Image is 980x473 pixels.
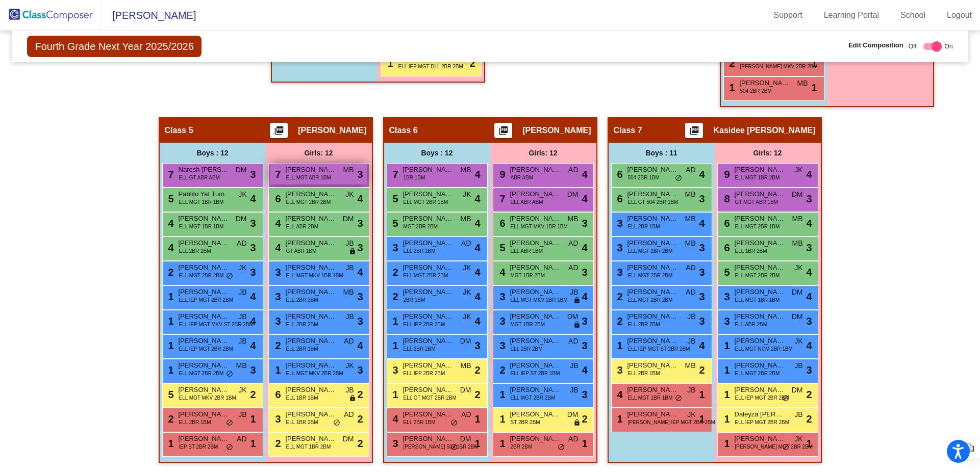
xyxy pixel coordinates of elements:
[582,216,587,231] span: 3
[179,189,230,199] span: Pablito Yat Tum
[792,189,803,200] span: DM
[102,7,196,23] span: [PERSON_NAME]
[510,189,561,199] span: [PERSON_NAME]
[250,338,256,353] span: 4
[404,296,425,304] span: 2BR 1BM
[237,238,246,249] span: AD
[699,265,705,280] span: 3
[286,336,337,346] span: [PERSON_NAME]
[614,125,642,136] span: Class 7
[357,265,363,280] span: 4
[609,143,715,163] div: Boys : 11
[179,223,224,230] span: ELL MGT 1BR 1BM
[582,313,587,329] span: 3
[179,165,230,175] span: Naresh [PERSON_NAME]
[357,240,363,255] span: 3
[266,143,372,163] div: Girls: 12
[497,169,506,180] span: 9
[273,291,281,302] span: 3
[357,167,363,182] span: 3
[179,360,230,371] span: [PERSON_NAME]
[286,238,337,248] span: [PERSON_NAME]
[490,143,596,163] div: Girls: 12
[615,291,623,302] span: 2
[510,311,561,322] span: [PERSON_NAME]
[806,289,812,304] span: 4
[510,238,561,248] span: [PERSON_NAME]
[628,345,690,353] span: ELL IEP MGT ST 2BR 2BM
[463,311,471,322] span: JK
[273,125,285,140] mat-icon: picture_as_pdf
[806,265,812,280] span: 4
[497,340,506,351] span: 3
[848,40,903,50] span: Edit Composition
[511,345,543,353] span: ELL 2BR 2BM
[385,58,393,69] span: 1
[811,80,817,95] span: 1
[238,311,246,322] span: JB
[273,267,281,278] span: 3
[404,345,436,353] span: ELL 2BR 2BM
[286,198,331,206] span: ELL MGT 2BR 2BM
[273,242,281,253] span: 4
[735,311,786,322] span: [PERSON_NAME]
[582,240,587,255] span: 4
[273,169,281,180] span: 7
[238,336,246,347] span: JB
[461,214,471,224] span: MB
[497,125,510,140] mat-icon: picture_as_pdf
[398,63,463,70] span: ELL IEP MGT DLL 2BR 2BM
[344,336,354,347] span: AD
[582,167,587,182] span: 4
[286,214,337,224] span: [PERSON_NAME]
[179,287,230,297] span: [PERSON_NAME]
[806,191,812,206] span: 3
[474,216,480,231] span: 4
[792,311,803,322] span: DM
[722,193,730,204] span: 8
[811,56,817,71] span: 1
[474,289,480,304] span: 4
[568,238,578,249] span: AD
[627,360,679,371] span: [PERSON_NAME] [PERSON_NAME]
[404,247,436,255] span: ELL 2BR 1BM
[627,238,679,248] span: [PERSON_NAME]
[463,262,471,273] span: JK
[384,143,490,163] div: Boys : 12
[794,262,802,273] span: JK
[806,167,812,182] span: 4
[582,265,587,280] span: 3
[686,262,695,273] span: AD
[573,297,581,305] span: lock
[474,191,480,206] span: 4
[343,287,354,298] span: MB
[179,272,224,279] span: ELL MGT 2BR 2BM
[286,311,337,322] span: [PERSON_NAME]
[179,247,211,255] span: ELL 2BR 2BM
[286,321,318,328] span: ELL 2BR 2BM
[627,165,679,175] span: [PERSON_NAME]
[715,143,821,163] div: Girls: 12
[511,223,568,230] span: ELL MGT MKV 1BR 1BM
[735,345,793,353] span: ELL MGT NCM 2BR 1BM
[286,345,318,353] span: ELL 2BR 1BM
[345,189,354,200] span: JK
[250,362,256,378] span: 3
[403,238,454,248] span: [PERSON_NAME]
[273,193,281,204] span: 6
[179,311,230,322] span: [PERSON_NAME]
[460,336,471,347] span: DM
[794,165,802,175] span: JK
[510,214,561,224] span: [PERSON_NAME]
[627,287,679,297] span: [PERSON_NAME]
[628,296,673,304] span: ELL MGT 2BR 2BM
[250,313,256,329] span: 4
[627,262,679,273] span: [PERSON_NAME]
[345,311,354,322] span: JB
[628,247,673,255] span: ELL MGT 2BR 2BM
[343,165,354,175] span: MB
[27,36,201,57] span: Fourth Grade Next Year 2025/2026
[687,336,695,347] span: JB
[286,247,317,255] span: GT ABR 1BM
[404,223,438,230] span: MGT 2BR 2BM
